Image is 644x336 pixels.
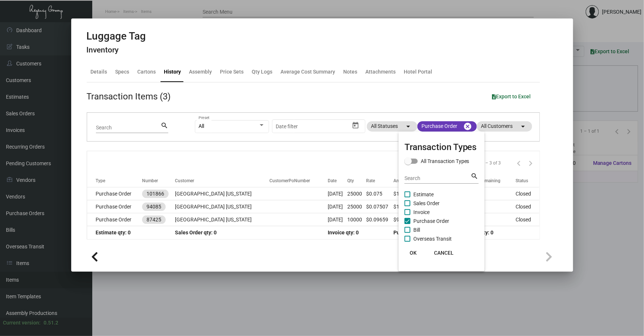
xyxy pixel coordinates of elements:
[413,217,449,225] span: Purchase Order
[410,250,417,256] span: OK
[428,246,459,259] button: CANCEL
[413,208,430,217] span: Invoice
[402,246,425,259] button: OK
[413,234,452,243] span: Overseas Transit
[413,199,440,208] span: Sales Order
[434,250,454,256] span: CANCEL
[44,319,58,327] div: 0.51.2
[421,157,469,166] span: All Transaction Types
[3,319,41,327] div: Current version:
[413,225,420,234] span: Bill
[471,172,479,181] mat-icon: search
[404,140,479,154] mat-card-title: Transaction Types
[413,190,434,199] span: Estimate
